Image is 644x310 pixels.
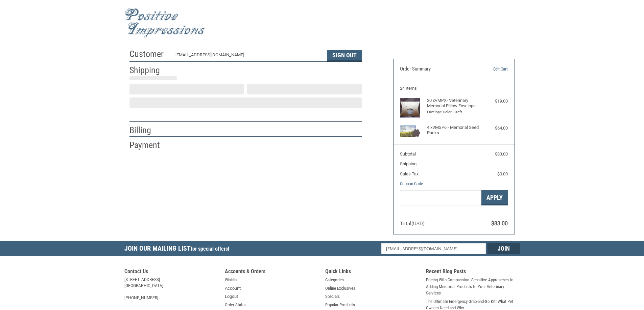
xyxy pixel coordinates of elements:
[124,277,218,301] address: [STREET_ADDRESS] [GEOGRAPHIC_DATA] [PHONE_NUMBER]
[426,277,520,297] a: Pricing With Compassion: Sensitive Approaches to Adding Memorial Products to Your Veterinary Serv...
[400,221,425,227] span: Total (USD)
[225,302,246,308] a: Order Status
[124,268,218,277] h5: Contact Us
[481,190,508,205] button: Apply
[124,241,233,258] h5: Join Our Mailing List
[427,110,479,115] li: Envelope Color: Kraft
[427,125,479,136] h4: 4 x VMSP6 - Memorial Seed Packs
[327,50,362,61] button: Sign Out
[225,277,239,283] a: Wishlist
[191,246,229,252] span: for special offers!
[129,65,169,76] h2: Shipping
[225,285,241,292] a: Account
[225,293,238,300] a: Logout
[481,125,508,132] div: $64.00
[487,243,520,254] input: Join
[400,161,416,166] span: Shipping
[400,86,508,91] h3: 24 Items
[381,243,486,254] input: Email
[400,190,481,205] input: Gift Certificate or Coupon Code
[497,171,508,176] span: $0.00
[400,181,423,186] a: Coupon Code
[427,98,479,109] h4: 20 x VMPX- Veterinary Memorial Pillow Envelope
[481,98,508,105] div: $19.00
[495,151,508,157] span: $83.00
[325,277,344,283] a: Categories
[325,285,355,292] a: Online Exclusives
[325,302,355,308] a: Popular Products
[491,220,508,227] span: $83.00
[505,161,508,166] span: --
[325,268,419,277] h5: Quick Links
[129,140,169,151] h2: Payment
[400,151,416,157] span: Subtotal
[473,66,508,73] a: Edit Cart
[400,171,419,176] span: Sales Tax
[175,52,320,61] div: [EMAIL_ADDRESS][DOMAIN_NAME]
[325,293,340,300] a: Specials
[129,49,169,60] h2: Customer
[225,268,319,277] h5: Accounts & Orders
[124,8,206,38] img: Positive Impressions
[426,268,520,277] h5: Recent Blog Posts
[400,66,473,73] h3: Order Summary
[129,125,169,136] h2: Billing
